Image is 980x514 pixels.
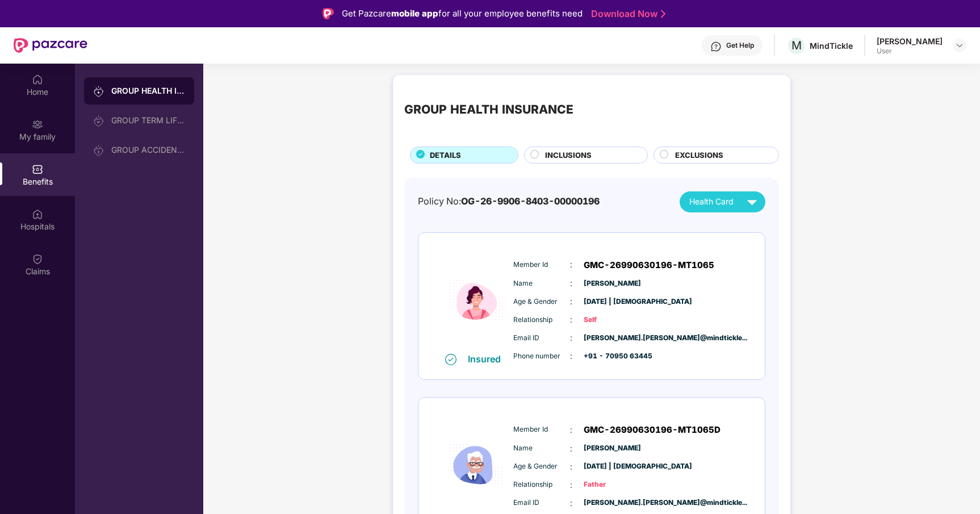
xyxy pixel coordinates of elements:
[570,258,572,271] span: :
[442,247,510,353] img: icon
[32,74,43,85] img: svg+xml;base64,PHN2ZyBpZD0iSG9tZSIgeG1sbnM9Imh0dHA6Ly93d3cudzMub3JnLzIwMDAvc3ZnIiB3aWR0aD0iMjAiIG...
[513,260,570,270] span: Member Id
[689,195,734,208] span: Health Card
[584,461,640,472] span: [DATE] | [DEMOGRAPHIC_DATA]
[584,278,640,289] span: [PERSON_NAME]
[513,479,570,490] span: Relationship
[513,351,570,362] span: Phone number
[14,38,87,53] img: New Pazcare Logo
[513,498,570,508] span: Email ID
[680,191,765,212] button: Health Card
[584,443,640,454] span: [PERSON_NAME]
[570,295,572,308] span: :
[323,8,334,19] img: Logo
[570,479,572,491] span: :
[675,149,723,161] span: EXCLUSIONS
[461,195,600,207] span: OG-26-9906-8403-00000196
[570,442,572,455] span: :
[513,296,570,307] span: Age & Gender
[32,208,43,220] img: svg+xml;base64,PHN2ZyBpZD0iSG9zcGl0YWxzIiB4bWxucz0iaHR0cDovL3d3dy53My5vcmcvMjAwMC9zdmciIHdpZHRoPS...
[584,333,640,344] span: [PERSON_NAME].[PERSON_NAME]@mindtickle...
[32,164,43,175] img: svg+xml;base64,PHN2ZyBpZD0iQmVuZWZpdHMiIHhtbG5zPSJodHRwOi8vd3d3LnczLm9yZy8yMDAwL3N2ZyIgd2lkdGg9Ij...
[584,296,640,307] span: [DATE] | [DEMOGRAPHIC_DATA]
[584,479,640,490] span: Father
[570,314,572,326] span: :
[430,149,461,161] span: DETAILS
[93,115,104,127] img: svg+xml;base64,PHN2ZyB3aWR0aD0iMjAiIGhlaWdodD0iMjAiIHZpZXdCb3g9IjAgMCAyMCAyMCIgZmlsbD0ibm9uZSIgeG...
[32,119,43,130] img: svg+xml;base64,PHN2ZyB3aWR0aD0iMjAiIGhlaWdodD0iMjAiIHZpZXdCb3g9IjAgMCAyMCAyMCIgZmlsbD0ibm9uZSIgeG...
[584,498,640,508] span: [PERSON_NAME].[PERSON_NAME]@mindtickle...
[791,39,802,52] span: M
[111,145,185,154] div: GROUP ACCIDENTAL INSURANCE
[570,424,572,436] span: :
[468,353,508,365] div: Insured
[570,332,572,344] span: :
[570,277,572,290] span: :
[591,8,662,20] a: Download Now
[584,258,714,272] span: GMC-26990630196-MT1065
[513,424,570,435] span: Member Id
[584,423,721,437] span: GMC-26990630196-MT1065D
[584,351,640,362] span: +91 - 70950 63445
[742,192,762,212] img: svg+xml;base64,PHN2ZyB4bWxucz0iaHR0cDovL3d3dy53My5vcmcvMjAwMC9zdmciIHZpZXdCb3g9IjAgMCAyNCAyNCIgd2...
[32,253,43,265] img: svg+xml;base64,PHN2ZyBpZD0iQ2xhaW0iIHhtbG5zPSJodHRwOi8vd3d3LnczLm9yZy8yMDAwL3N2ZyIgd2lkdGg9IjIwIi...
[111,116,185,125] div: GROUP TERM LIFE INSURANCE
[877,36,943,47] div: [PERSON_NAME]
[513,461,570,472] span: Age & Gender
[93,86,104,97] img: svg+xml;base64,PHN2ZyB3aWR0aD0iMjAiIGhlaWdodD0iMjAiIHZpZXdCb3g9IjAgMCAyMCAyMCIgZmlsbD0ibm9uZSIgeG...
[810,40,853,51] div: MindTickle
[445,354,457,365] img: svg+xml;base64,PHN2ZyB4bWxucz0iaHR0cDovL3d3dy53My5vcmcvMjAwMC9zdmciIHdpZHRoPSIxNiIgaGVpZ2h0PSIxNi...
[661,8,665,20] img: Stroke
[877,47,943,56] div: User
[570,497,572,509] span: :
[726,41,754,50] div: Get Help
[513,315,570,325] span: Relationship
[404,100,573,119] div: GROUP HEALTH INSURANCE
[545,149,592,161] span: INCLUSIONS
[570,350,572,362] span: :
[93,145,104,156] img: svg+xml;base64,PHN2ZyB3aWR0aD0iMjAiIGhlaWdodD0iMjAiIHZpZXdCb3g9IjAgMCAyMCAyMCIgZmlsbD0ibm9uZSIgeG...
[584,315,640,325] span: Self
[391,8,438,19] strong: mobile app
[955,41,964,50] img: svg+xml;base64,PHN2ZyBpZD0iRHJvcGRvd24tMzJ4MzIiIHhtbG5zPSJodHRwOi8vd3d3LnczLm9yZy8yMDAwL3N2ZyIgd2...
[418,194,600,208] div: Policy No:
[570,461,572,473] span: :
[513,333,570,344] span: Email ID
[111,85,185,97] div: GROUP HEALTH INSURANCE
[513,278,570,289] span: Name
[342,7,583,20] div: Get Pazcare for all your employee benefits need
[710,41,722,52] img: svg+xml;base64,PHN2ZyBpZD0iSGVscC0zMngzMiIgeG1sbnM9Imh0dHA6Ly93d3cudzMub3JnLzIwMDAvc3ZnIiB3aWR0aD...
[513,443,570,454] span: Name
